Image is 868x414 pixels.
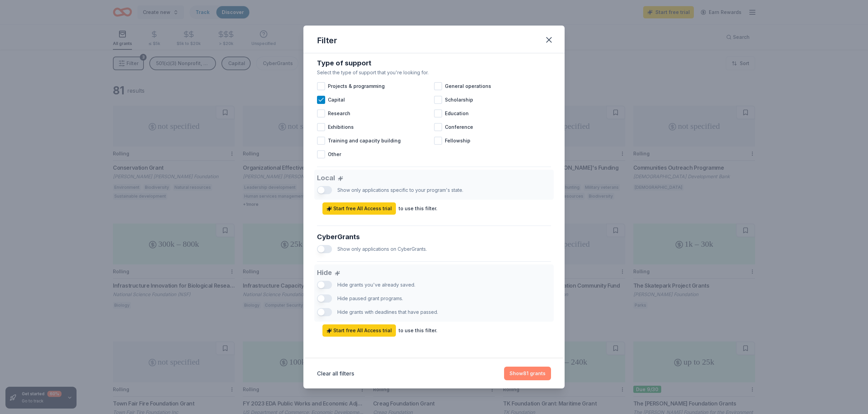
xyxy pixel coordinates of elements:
span: Scholarship [445,96,473,104]
div: Select the type of support that you're looking for. [317,68,551,77]
span: Fellowship [445,137,470,145]
button: Clear all filters [317,369,354,378]
div: to use this filter. [399,204,437,213]
span: Exhibitions [328,123,354,131]
a: Start free All Access trial [322,202,396,215]
span: Education [445,109,469,118]
div: Filter [317,35,337,46]
div: CyberGrants [317,231,551,242]
span: General operations [445,82,491,90]
span: Start free All Access trial [327,326,392,335]
span: Capital [328,96,345,104]
span: Start free All Access trial [327,204,392,213]
span: Research [328,109,350,118]
span: Training and capacity building [328,137,401,145]
button: Show81 grants [504,367,551,380]
div: Type of support [317,58,551,68]
span: Show only applications on CyberGrants. [337,246,427,252]
div: to use this filter. [399,326,437,335]
span: Projects & programming [328,82,385,90]
a: Start free All Access trial [322,324,396,337]
span: Conference [445,123,473,131]
span: Other [328,150,341,158]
